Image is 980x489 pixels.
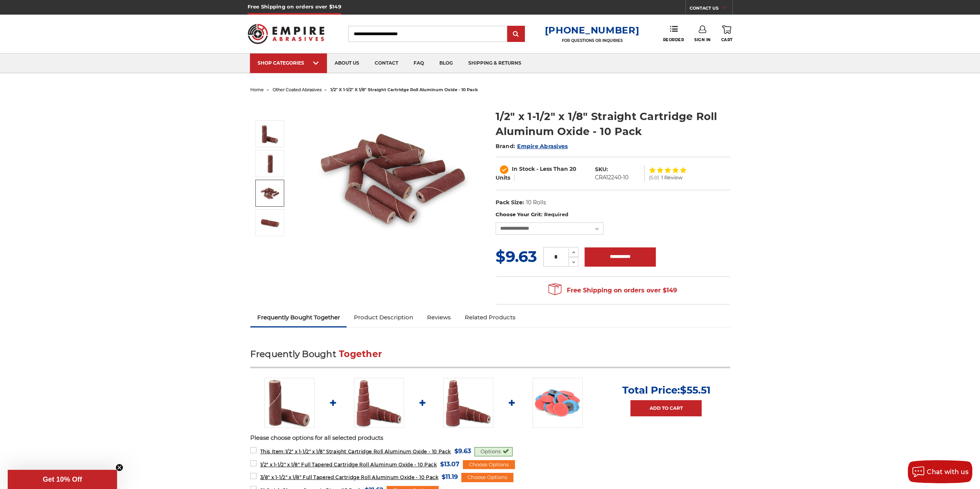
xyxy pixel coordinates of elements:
div: Choose Options [463,460,515,469]
label: Choose Your Grit: [496,211,730,219]
small: Required [544,211,568,217]
span: Reorder [663,37,684,42]
a: faq [406,53,432,73]
span: $13.07 [440,459,459,469]
img: Cartridge Roll 1/2" x 1-1/2" x 1/8" Strait A/O [260,213,280,232]
div: SHOP CATEGORIES [258,60,319,66]
button: Close teaser [116,464,123,471]
img: Empire Abrasives [248,19,325,49]
dd: CRA12240-10 [595,174,628,182]
span: Cart [721,37,732,42]
p: Total Price: [622,384,710,396]
img: Cartridge Roll 1/2" x 1-1/2" x 1/8" Straight [260,184,280,203]
dd: 10 Rolls [526,199,546,207]
a: [PHONE_NUMBER] [544,25,639,36]
span: (5.0) [648,175,659,180]
span: 1/2" x 1-1/2" x 1/8" straight cartridge roll aluminum oxide - 10 pack [330,87,478,92]
button: Chat with us [908,460,972,483]
a: shipping & returns [461,53,529,73]
span: Get 10% Off [43,476,82,483]
span: 3/8" x 1-1/2" x 1/8" Full Tapered Cartridge Roll Aluminum Oxide - 10 Pack [260,474,438,480]
a: Product Description [347,309,420,326]
a: Related Products [457,309,522,326]
span: $55.51 [680,384,710,396]
div: Options [474,447,513,456]
dt: Pack Size: [496,199,524,207]
span: Free Shipping on orders over $149 [548,283,677,298]
a: CONTACT US [690,4,732,15]
span: - Less Than [536,165,568,172]
img: Cartridge Roll 1/2" x 1-1/2" x 1/8" Straight [316,101,470,255]
p: Please choose options for all selected products [250,434,730,442]
a: blog [432,53,461,73]
img: Straight Cartridge Roll 1/2" x 1-1/2" x 1/8" [260,154,280,173]
h1: 1/2" x 1-1/2" x 1/8" Straight Cartridge Roll Aluminum Oxide - 10 Pack [496,109,730,139]
span: $11.19 [442,472,458,482]
p: FOR QUESTIONS OR INQUIRIES [544,38,639,43]
span: 20 [570,165,576,172]
span: $9.63 [496,247,537,266]
span: 1/2" x 1-1/2" x 1/8" Full Tapered Cartridge Roll Aluminum Oxide - 10 Pack [260,462,437,467]
input: Submit [508,27,524,42]
span: Together [339,349,382,359]
a: Add to Cart [630,400,702,416]
img: Cartridge Roll 1/2" x 1-1/2" x 1/8" Straight [265,378,315,428]
span: 1/2" x 1-1/2" x 1/8" Straight Cartridge Roll Aluminum Oxide - 10 Pack [260,449,451,454]
dt: SKU: [595,165,608,174]
a: Reorder [663,25,684,42]
a: Empire Abrasives [517,143,568,150]
a: Reviews [420,309,457,326]
strong: This Item: [260,449,285,454]
span: Units [496,174,510,181]
a: other coated abrasives [273,87,322,92]
span: In Stock [512,165,535,172]
a: about us [327,53,367,73]
a: contact [367,53,406,73]
span: 1 Review [661,175,682,180]
span: $9.63 [454,446,471,456]
span: Frequently Bought [250,349,336,359]
div: Choose Options [461,473,513,482]
a: home [250,87,264,92]
img: Cartridge Roll 1/2" x 1-1/2" x 1/8" Straight [260,124,280,144]
div: Get 10% OffClose teaser [8,470,117,489]
span: Chat with us [927,468,968,476]
a: Cart [721,25,732,42]
span: Sign In [694,37,711,42]
a: Frequently Bought Together [250,309,347,326]
span: Brand: [496,143,516,150]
